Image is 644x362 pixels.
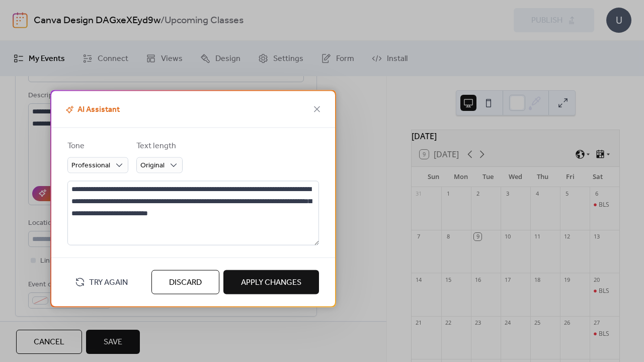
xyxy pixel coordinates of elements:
[67,140,126,152] div: Tone
[223,270,319,294] button: Apply Changes
[71,159,110,172] span: Professional
[140,159,165,172] span: Original
[89,277,128,289] span: Try Again
[136,140,181,152] div: Text length
[151,270,219,294] button: Discard
[241,277,301,289] span: Apply Changes
[67,273,135,291] button: Try Again
[169,277,202,289] span: Discard
[63,104,120,116] span: AI Assistant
